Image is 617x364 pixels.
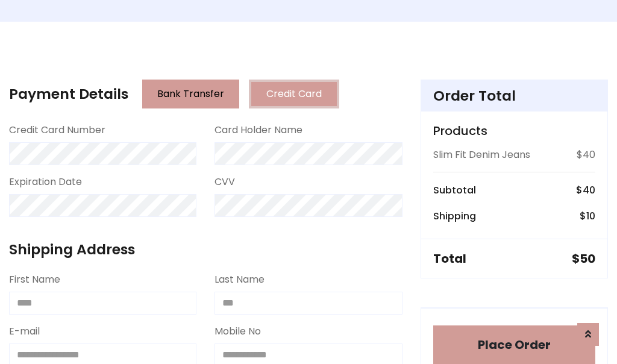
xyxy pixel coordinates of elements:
span: 40 [583,183,595,197]
button: Place Order [433,325,595,364]
button: Bank Transfer [142,80,239,108]
label: Mobile No [215,324,261,339]
button: Credit Card [249,80,339,108]
h6: Shipping [433,210,476,222]
h5: Total [433,251,466,266]
label: CVV [215,175,235,189]
p: $40 [577,148,595,162]
label: Card Holder Name [215,123,302,137]
h6: $ [576,184,595,196]
label: Credit Card Number [9,123,105,137]
h6: Subtotal [433,184,476,196]
p: Slim Fit Denim Jeans [433,148,530,162]
h4: Order Total [433,87,595,104]
label: Last Name [215,272,265,287]
h5: $ [572,251,595,266]
h4: Shipping Address [9,241,402,258]
label: E-mail [9,324,40,339]
span: 50 [580,250,595,267]
h5: Products [433,124,595,138]
label: Expiration Date [9,175,82,189]
span: 10 [586,209,595,223]
label: First Name [9,272,60,287]
h6: $ [580,210,595,222]
h4: Payment Details [9,86,128,102]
